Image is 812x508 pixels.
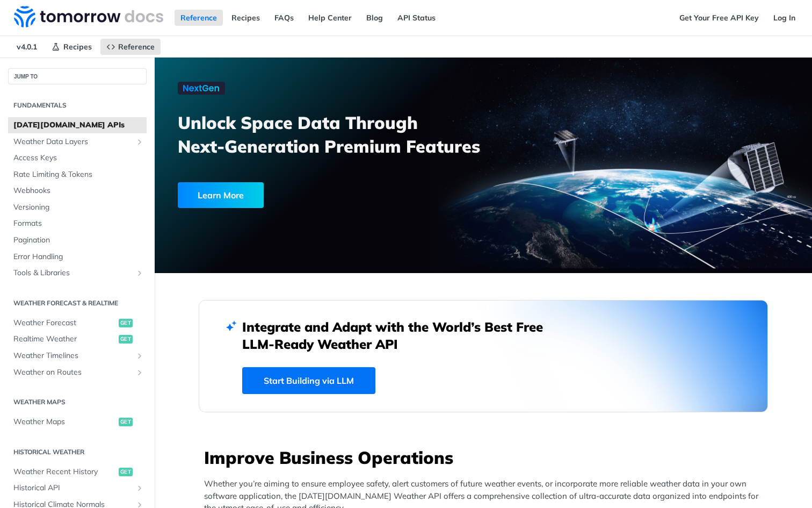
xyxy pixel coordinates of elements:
a: Weather Forecastget [8,315,147,331]
button: Show subpages for Historical API [135,484,144,492]
a: Weather TimelinesShow subpages for Weather Timelines [8,348,147,364]
span: Access Keys [13,153,144,163]
a: Error Handling [8,249,147,265]
a: Reference [100,39,161,55]
span: Versioning [13,202,144,213]
a: Learn More [178,182,431,208]
a: Recipes [226,10,266,26]
span: Weather on Routes [13,367,133,378]
span: Recipes [63,42,92,52]
a: API Status [392,10,441,26]
span: Reference [118,42,155,52]
button: Show subpages for Weather on Routes [135,368,144,377]
a: Start Building via LLM [242,367,375,394]
span: get [119,418,133,426]
a: Weather on RoutesShow subpages for Weather on Routes [8,364,147,381]
a: Formats [8,216,147,232]
a: FAQs [269,10,300,26]
span: get [119,335,133,344]
a: Rate Limiting & Tokens [8,167,147,183]
a: Versioning [8,199,147,216]
h2: Fundamentals [8,101,147,110]
a: Webhooks [8,183,147,199]
a: Blog [360,10,389,26]
a: Weather Data LayersShow subpages for Weather Data Layers [8,134,147,150]
h2: Weather Forecast & realtime [8,298,147,308]
a: Get Your Free API Key [673,10,765,26]
span: get [119,468,133,476]
a: Log In [767,10,801,26]
span: Tools & Libraries [13,268,133,278]
a: [DATE][DOMAIN_NAME] APIs [8,117,147,133]
span: Rate Limiting & Tokens [13,169,144,180]
span: get [119,319,133,327]
span: [DATE][DOMAIN_NAME] APIs [13,120,144,131]
div: Learn More [178,182,264,208]
span: Weather Timelines [13,350,133,361]
h2: Historical Weather [8,447,147,457]
span: Weather Recent History [13,467,116,477]
a: Tools & LibrariesShow subpages for Tools & Libraries [8,265,147,281]
a: Weather Recent Historyget [8,464,147,480]
a: Reference [175,10,223,26]
span: Pagination [13,235,144,246]
a: Access Keys [8,150,147,166]
h3: Improve Business Operations [204,446,768,469]
a: Weather Mapsget [8,414,147,430]
span: Historical API [13,483,133,493]
span: Error Handling [13,252,144,262]
span: Weather Maps [13,417,116,427]
img: Tomorrow.io Weather API Docs [14,6,163,27]
button: JUMP TO [8,68,147,84]
img: NextGen [178,82,225,95]
h2: Weather Maps [8,397,147,407]
button: Show subpages for Tools & Libraries [135,269,144,277]
button: Show subpages for Weather Timelines [135,352,144,360]
span: Weather Forecast [13,318,116,328]
span: Weather Data Layers [13,137,133,147]
h2: Integrate and Adapt with the World’s Best Free LLM-Ready Weather API [242,318,559,353]
a: Pagination [8,232,147,248]
h3: Unlock Space Data Through Next-Generation Premium Features [178,111,495,158]
a: Realtime Weatherget [8,331,147,347]
span: Formats [13,218,144,229]
a: Help Center [302,10,358,26]
a: Historical APIShow subpages for Historical API [8,480,147,496]
button: Show subpages for Weather Data Layers [135,138,144,146]
a: Recipes [46,39,98,55]
span: v4.0.1 [11,39,43,55]
span: Realtime Weather [13,334,116,345]
span: Webhooks [13,185,144,196]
